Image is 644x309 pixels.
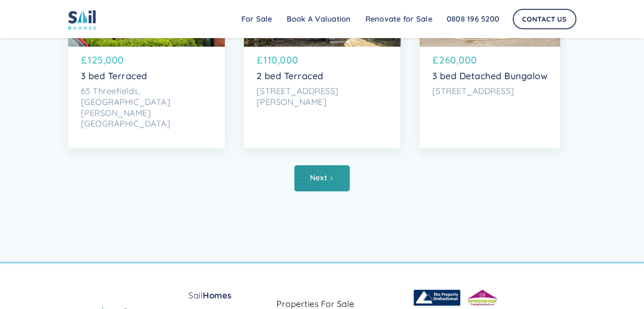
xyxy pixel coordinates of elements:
[68,165,576,191] div: List
[257,71,388,82] p: 2 bed Terraced
[68,8,96,30] img: sail home logo colored
[358,11,439,28] a: Renovate for Sale
[432,53,439,67] p: £
[88,53,124,67] p: 125,000
[203,290,232,301] strong: Homes
[513,9,576,29] a: Contact Us
[188,290,270,301] a: SailHomes
[81,53,87,67] p: £
[257,86,388,107] p: [STREET_ADDRESS][PERSON_NAME]
[81,86,212,129] p: 65 Threefields, [GEOGRAPHIC_DATA][PERSON_NAME][GEOGRAPHIC_DATA]
[439,11,506,28] a: 0808 196 5200
[294,165,350,191] a: Next Page
[263,53,299,67] p: 110,000
[234,11,279,28] a: For Sale
[310,174,327,182] div: Next
[257,53,263,67] p: £
[279,11,358,28] a: Book A Valuation
[439,53,477,67] p: 260,000
[432,86,548,97] p: [STREET_ADDRESS]
[432,71,548,82] p: 3 bed Detached Bungalow
[81,71,212,82] p: 3 bed Terraced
